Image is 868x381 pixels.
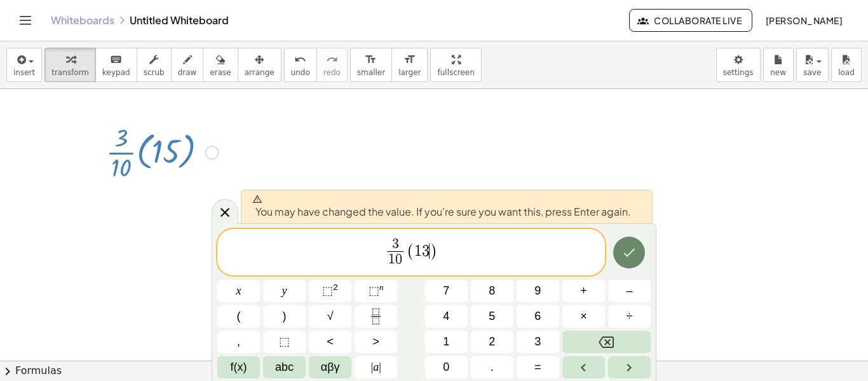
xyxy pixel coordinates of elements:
[279,333,290,350] span: ⬚
[263,356,306,378] button: Alphabet
[534,308,541,325] span: 6
[517,331,559,353] button: 3
[471,356,513,378] button: .
[489,308,495,325] span: 5
[327,308,334,325] span: √
[275,359,294,376] span: abc
[355,331,397,353] button: Greater than
[245,68,275,77] span: arrange
[627,308,633,325] span: ÷
[217,280,260,302] button: x
[831,48,862,82] button: load
[357,68,385,77] span: smaller
[425,331,468,353] button: 1
[309,331,351,353] button: Less than
[425,305,468,328] button: 4
[430,242,438,261] span: )
[443,359,449,376] span: 0
[608,305,651,328] button: Divide
[252,194,631,219] span: You may have changed the value. If you're sure you want this, press Enter again.
[489,333,495,350] span: 2
[471,331,513,353] button: 2
[236,282,241,300] span: x
[369,284,379,297] span: ⬚
[51,14,114,27] a: Whiteboards
[403,52,416,67] i: format_size
[723,68,754,77] span: settings
[217,356,260,378] button: Functions
[322,284,333,297] span: ⬚
[316,48,348,82] button: redoredo
[217,331,260,353] button: ,
[309,280,351,302] button: Squared
[263,305,306,328] button: )
[355,280,397,302] button: Superscript
[443,282,449,300] span: 7
[294,52,306,67] i: undo
[608,280,651,302] button: Minus
[282,282,287,300] span: y
[237,308,241,325] span: (
[803,68,821,77] span: save
[178,68,197,77] span: draw
[355,305,397,328] button: Fraction
[443,308,449,325] span: 4
[755,9,853,32] button: [PERSON_NAME]
[517,280,559,302] button: 9
[309,356,351,378] button: Greek alphabet
[471,305,513,328] button: 5
[388,253,395,267] span: 1
[580,308,587,325] span: ×
[171,48,204,82] button: draw
[44,48,96,82] button: transform
[263,280,306,302] button: y
[716,48,761,82] button: settings
[407,242,415,261] span: (
[372,333,379,350] span: >
[144,68,165,77] span: scrub
[371,359,381,376] span: a
[517,356,559,378] button: Equals
[422,244,430,259] span: 3
[626,282,632,300] span: –
[392,237,399,251] span: 3
[323,68,341,77] span: redo
[283,308,287,325] span: )
[770,68,786,77] span: new
[326,52,338,67] i: redo
[321,359,340,376] span: αβγ
[391,48,428,82] button: format_sizelarger
[263,331,306,353] button: Placeholder
[534,282,541,300] span: 9
[231,359,247,376] span: f(x)
[425,280,468,302] button: 7
[355,356,397,378] button: Absolute value
[350,48,392,82] button: format_sizesmaller
[471,280,513,302] button: 8
[137,48,172,82] button: scrub
[210,68,231,77] span: erase
[534,333,541,350] span: 3
[437,68,474,77] span: fullscreen
[395,253,402,267] span: 0
[365,52,377,67] i: format_size
[102,68,130,77] span: keypad
[237,333,240,350] span: ,
[15,10,36,31] button: Toggle navigation
[203,48,238,82] button: erase
[425,356,468,378] button: 0
[765,15,843,26] span: [PERSON_NAME]
[333,282,338,292] sup: 2
[562,305,605,328] button: Times
[371,361,374,373] span: |
[796,48,829,82] button: save
[414,244,422,259] span: 1
[608,356,651,378] button: Right arrow
[491,359,494,376] span: .
[51,68,89,77] span: transform
[430,48,481,82] button: fullscreen
[613,237,645,268] button: Done
[838,68,855,77] span: load
[562,356,605,378] button: Left arrow
[580,282,587,300] span: +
